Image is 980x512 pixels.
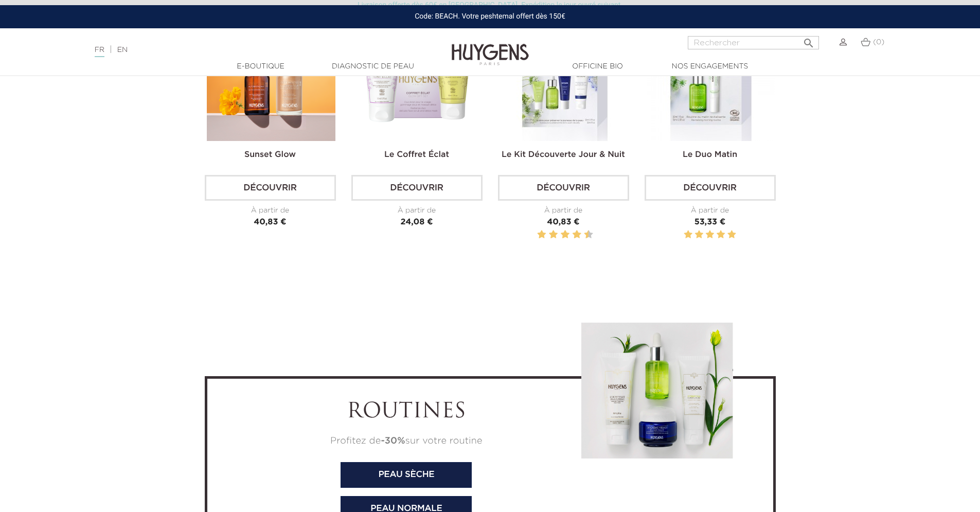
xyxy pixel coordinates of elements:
img: Sunset glow- un teint éclatant [207,12,335,141]
label: 4 [551,228,556,241]
label: 3 [547,228,548,241]
a: Officine Bio [546,61,649,72]
span: 40,83 € [547,218,579,226]
a: Sunset Glow [244,151,296,159]
label: 5 [727,228,736,241]
a: Le Kit Découverte Jour & Nuit [502,151,625,159]
p: Profitez de sur votre routine [247,434,566,448]
a: Découvrir [351,175,483,201]
a: FR [95,46,104,57]
label: 5 [559,228,560,241]
img: Le Coffret éclat [353,12,482,141]
i:  [803,34,815,46]
a: Découvrir [498,175,629,201]
span: 24,08 € [400,218,433,226]
img: Le duo concombre [647,12,775,141]
label: 3 [706,228,714,241]
div: À partir de [498,205,629,216]
label: 8 [574,228,579,241]
img: Huygens [452,27,529,67]
a: EN [117,46,128,54]
label: 1 [535,228,537,241]
div: À partir de [205,205,336,216]
label: 9 [582,228,584,241]
span: 40,83 € [254,218,286,226]
a: Nos engagements [658,61,761,72]
div: À partir de [645,205,776,216]
label: 7 [571,228,572,241]
label: 2 [539,228,544,241]
input: Rechercher [688,36,819,49]
label: 6 [563,228,568,241]
label: 10 [586,228,591,241]
a: Le Duo Matin [683,151,737,159]
span: 53,33 € [694,218,726,226]
label: 1 [684,228,692,241]
img: Le Kit Découverte Jour & Nuit [500,12,629,141]
a: Peau sèche [341,462,472,488]
div: | [90,44,401,56]
div: À partir de [351,205,483,216]
label: 2 [695,228,703,241]
a: Découvrir [205,175,336,201]
a: E-Boutique [209,61,312,72]
span: (0) [873,39,884,46]
strong: -30% [381,436,405,446]
a: Le Coffret Éclat [384,151,449,159]
h2: Routines [247,400,566,425]
a: Diagnostic de peau [322,61,424,72]
label: 4 [717,228,725,241]
a: Découvrir [645,175,776,201]
button:  [799,33,818,47]
img: Soin Peau [581,323,733,458]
